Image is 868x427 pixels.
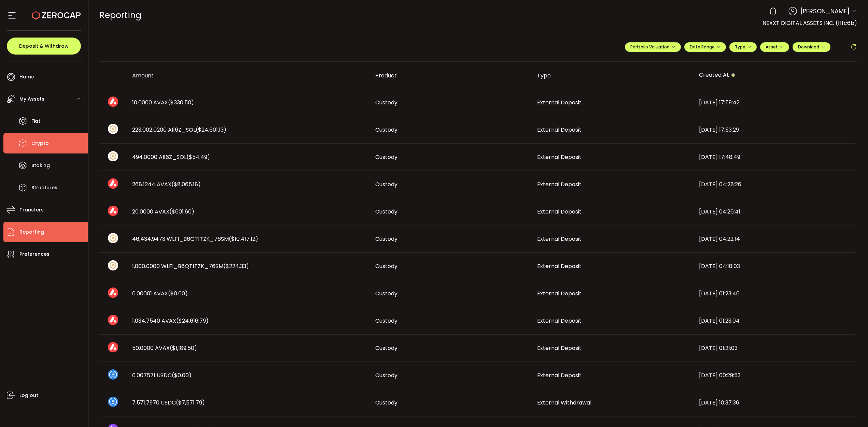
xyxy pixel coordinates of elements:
[132,126,226,134] span: 223,002.0200 AI16Z_SOL
[132,208,194,216] span: 20.0000 AVAX
[793,42,830,52] button: Download
[537,126,582,134] span: External Deposit
[31,161,50,171] span: Staking
[690,44,720,50] span: Date Range
[108,397,118,407] img: usdc_portfolio.svg
[127,72,370,79] div: Amount
[375,126,397,134] span: Custody
[108,178,118,189] img: avax_portfolio.png
[132,262,249,270] span: 1,000.0000 WLFI_B6QT1TZK_76SM
[694,290,855,297] div: [DATE] 01:23:40
[375,344,397,352] span: Custody
[375,290,397,297] span: Custody
[694,399,855,407] div: [DATE] 10:37:36
[694,126,855,134] div: [DATE] 17:53:29
[170,344,197,352] span: ($1,189.50)
[168,290,188,297] span: ($0.00)
[537,99,582,106] span: External Deposit
[375,153,397,161] span: Custody
[108,124,118,134] img: zuPXiwguUFiBOIQyqLOiXsnnNitlx7q4LCwEbLHADjIpTka+Lip0HH8D0VTrd02z+wEAAAAASUVORK5CYII=
[31,138,49,148] span: Crypto
[19,227,44,237] span: Reporting
[630,44,675,50] span: Portfolio Valuation
[694,235,855,243] div: [DATE] 04:22:14
[31,183,57,193] span: Structures
[132,317,209,325] span: 1,034.7540 AVAX
[375,99,397,106] span: Custody
[132,371,192,379] span: 0.007571 USDC
[537,344,582,352] span: External Deposit
[19,72,34,82] span: Home
[375,371,397,379] span: Custody
[186,153,210,161] span: ($54.49)
[762,19,857,27] span: NEXXT DIGITAL ASSETS INC. (f1fc6b)
[694,262,855,270] div: [DATE] 04:18:03
[132,180,201,188] span: 268.1244 AVAX
[694,153,855,161] div: [DATE] 17:48:49
[108,151,118,161] img: zuPXiwguUFiBOIQyqLOiXsnnNitlx7q4LCwEbLHADjIpTka+Lip0HH8D0VTrd02z+wEAAAAASUVORK5CYII=
[176,399,205,407] span: ($7,571.79)
[375,317,397,325] span: Custody
[132,344,197,352] span: 50.0000 AVAX
[537,262,582,270] span: External Deposit
[132,290,188,297] span: 0.00001 AVAX
[537,290,582,297] span: External Deposit
[196,126,226,134] span: ($24,601.13)
[108,260,118,270] img: zuPXiwguUFiBOIQyqLOiXsnnNitlx7q4LCwEbLHADjIpTka+Lip0HH8D0VTrd02z+wEAAAAASUVORK5CYII=
[132,399,205,407] span: 7,571.7970 USDC
[694,371,855,379] div: [DATE] 00:29:53
[108,342,118,352] img: avax_portfolio.png
[132,153,210,161] span: 494.0000 AI16Z_SOL
[223,262,249,270] span: ($224.33)
[694,70,855,81] div: Created At
[760,42,789,52] button: Asset
[798,44,825,50] span: Download
[694,317,855,325] div: [DATE] 01:23:04
[694,99,855,106] div: [DATE] 17:59:42
[375,208,397,216] span: Custody
[168,99,194,106] span: ($330.50)
[108,315,118,325] img: avax_portfolio.png
[19,249,50,259] span: Preferences
[19,205,44,215] span: Transfers
[229,235,258,243] span: ($10,417.12)
[694,344,855,352] div: [DATE] 01:21:03
[108,233,118,243] img: zuPXiwguUFiBOIQyqLOiXsnnNitlx7q4LCwEbLHADjIpTka+Lip0HH8D0VTrd02z+wEAAAAASUVORK5CYII=
[7,38,81,55] button: Deposit & Withdraw
[19,94,44,104] span: My Assets
[537,371,582,379] span: External Deposit
[532,72,694,79] div: Type
[108,369,118,380] img: usdc_portfolio.svg
[172,371,192,379] span: ($0.00)
[537,317,582,325] span: External Deposit
[375,180,397,188] span: Custody
[694,208,855,216] div: [DATE] 04:26:41
[370,72,532,79] div: Product
[375,262,397,270] span: Custody
[684,42,726,52] button: Date Range
[766,44,778,50] span: Asset
[176,317,209,325] span: ($24,616.79)
[108,206,118,216] img: avax_portfolio.png
[108,288,118,298] img: avax_portfolio.png
[19,391,38,400] span: Log out
[169,208,194,216] span: ($601.60)
[171,180,201,188] span: ($8,065.18)
[537,399,591,407] span: External Withdrawal
[537,153,582,161] span: External Deposit
[99,9,141,21] span: Reporting
[537,208,582,216] span: External Deposit
[132,99,194,106] span: 10.0000 AVAX
[108,97,118,107] img: avax_portfolio.png
[625,42,681,52] button: Portfolio Valuation
[19,44,69,48] span: Deposit & Withdraw
[537,235,582,243] span: External Deposit
[31,116,40,126] span: Fiat
[735,44,751,50] span: Type
[729,42,757,52] button: Type
[694,180,855,188] div: [DATE] 04:28:26
[132,235,258,243] span: 46,434.9473 WLFI_B6QT1TZK_76SM
[834,394,868,427] iframe: Chat Widget
[537,180,582,188] span: External Deposit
